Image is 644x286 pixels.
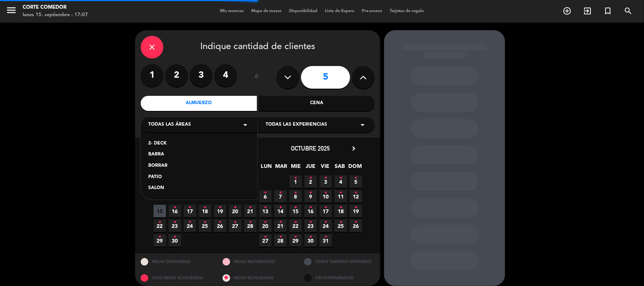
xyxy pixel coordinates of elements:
i: • [340,216,342,228]
i: • [279,231,282,243]
span: 24 [320,220,332,232]
label: 4 [214,64,237,87]
span: MAR [275,162,287,174]
i: • [204,216,206,228]
i: • [249,216,252,228]
i: • [219,201,221,214]
span: MIE [290,162,302,174]
span: 27 [229,220,241,232]
span: SAB [334,162,346,174]
div: Corte Comedor [23,4,88,11]
i: • [294,187,297,199]
span: 22 [154,220,166,232]
i: • [264,231,267,243]
span: 15 [289,205,302,217]
span: Pre-acceso [358,9,386,13]
i: • [264,216,267,228]
i: • [324,231,327,243]
span: 29 [289,234,302,247]
div: SOLO MESAS BLOQUEADAS [135,270,217,286]
span: 31 [320,234,332,247]
i: • [294,231,297,243]
span: 20 [229,205,241,217]
span: 12 [350,190,362,203]
i: • [234,201,237,214]
label: 3 [190,64,212,87]
div: ó [244,64,269,91]
i: turned_in_not [603,6,612,15]
i: chevron_right [350,145,358,152]
span: 27 [259,234,272,247]
i: • [264,187,267,199]
span: 21 [274,220,287,232]
i: arrow_drop_down [358,120,367,129]
button: menu [6,5,17,18]
span: DOM [349,162,361,174]
i: • [204,201,206,214]
span: 15 [154,205,166,217]
div: PATIO [148,174,250,181]
div: Indique cantidad de clientes [141,36,375,58]
span: Mis reservas [216,9,247,13]
i: • [309,216,312,228]
i: • [174,216,176,228]
span: 30 [304,234,317,247]
div: MESAS BLOQUEADAS [217,270,299,286]
span: 23 [304,220,317,232]
i: • [340,187,342,199]
span: 7 [274,190,287,203]
span: 20 [259,220,272,232]
span: 13 [259,205,272,217]
span: 25 [335,220,347,232]
span: 26 [214,220,226,232]
div: SIN DISPONIBILIDAD [298,270,380,286]
i: • [324,201,327,214]
span: 3 [320,175,332,188]
i: • [219,216,221,228]
span: 10 [320,190,332,203]
span: 4 [335,175,347,188]
i: • [355,172,357,184]
span: Todas las experiencias [266,121,327,129]
i: • [309,231,312,243]
span: 17 [320,205,332,217]
span: 16 [304,205,317,217]
span: 29 [154,234,166,247]
i: • [355,201,357,214]
span: 28 [244,220,257,232]
span: 19 [214,205,226,217]
i: close [148,43,157,52]
div: BORRAR [148,162,250,170]
span: VIE [319,162,332,174]
span: 19 [350,205,362,217]
span: 5 [350,175,362,188]
label: 2 [165,64,188,87]
i: • [279,201,282,214]
span: Lista de Espera [321,9,358,13]
span: 8 [289,190,302,203]
i: • [189,216,191,228]
i: • [340,172,342,184]
i: add_circle_outline [563,6,572,15]
span: 18 [335,205,347,217]
span: 22 [289,220,302,232]
i: • [158,216,161,228]
span: Tarjetas de regalo [386,9,428,13]
span: 18 [199,205,211,217]
i: • [309,201,312,214]
span: LUN [260,162,273,174]
div: BARRA [148,151,250,158]
i: search [624,6,633,15]
span: 28 [274,234,287,247]
span: Disponibilidad [285,9,321,13]
i: • [294,172,297,184]
i: • [324,216,327,228]
span: JUE [304,162,317,174]
i: • [294,201,297,214]
i: • [355,216,357,228]
i: • [264,201,267,214]
span: 26 [350,220,362,232]
span: 11 [335,190,347,203]
span: octubre 2025 [291,145,330,152]
i: • [189,201,191,214]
